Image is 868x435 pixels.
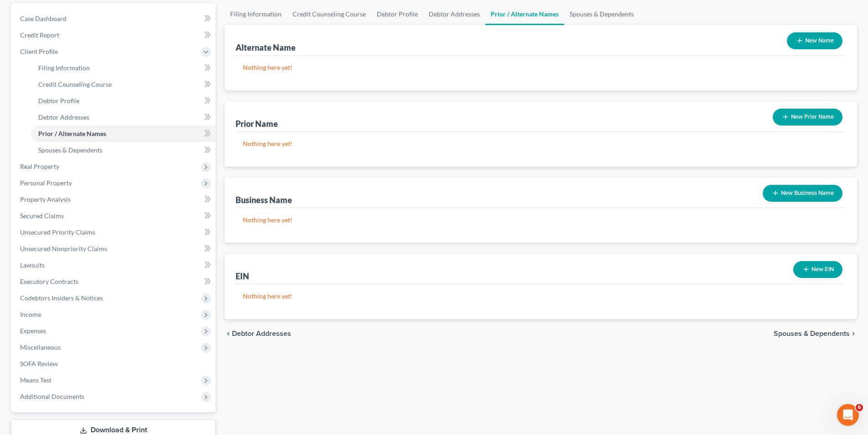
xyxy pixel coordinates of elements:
span: Spouses & Dependents [38,146,103,154]
span: Unsecured Nonpriority Claims [20,245,107,252]
span: Spouses & Dependents [774,330,850,337]
span: Credit Report [20,31,59,39]
a: Filing Information [31,60,216,76]
div: Business Name [236,194,292,205]
div: Prior Name [236,118,278,129]
button: New Name [787,32,842,49]
a: Filing Information [225,3,287,25]
span: Credit Counseling Course [38,80,112,88]
a: Credit Report [13,27,216,43]
i: chevron_left [225,330,232,337]
a: Unsecured Priority Claims [13,224,216,241]
span: Expenses [20,327,46,335]
a: Lawsuits [13,257,216,273]
span: Client Profile [20,47,58,55]
a: Credit Counseling Course [31,76,216,93]
p: Nothing here yet! [243,215,839,225]
button: New Prior Name [773,109,842,126]
a: Credit Counseling Course [287,3,371,25]
div: Alternate Name [236,42,296,53]
div: EIN [236,271,249,282]
a: Case Dashboard [13,10,216,27]
span: Executory Contracts [20,278,78,285]
span: Unsecured Priority Claims [20,228,95,236]
button: New EIN [793,261,842,278]
p: Nothing here yet! [243,292,839,301]
a: Executory Contracts [13,273,216,290]
a: Debtor Addresses [31,109,216,126]
a: Secured Claims [13,208,216,224]
a: Prior / Alternate Names [31,126,216,142]
span: Case Dashboard [20,15,67,22]
span: Income [20,310,41,318]
a: Spouses & Dependents [31,142,216,158]
a: Spouses & Dependents [564,3,639,25]
span: Filing Information [38,64,90,72]
a: Debtor Profile [31,93,216,109]
button: Spouses & Dependents chevron_right [774,330,857,337]
span: Real Property [20,162,59,170]
a: Unsecured Nonpriority Claims [13,241,216,257]
span: Debtor Profile [38,97,79,105]
a: Debtor Profile [371,3,423,25]
p: Nothing here yet! [243,63,839,72]
span: Personal Property [20,179,72,187]
a: Prior / Alternate Names [485,3,564,25]
span: Secured Claims [20,212,64,220]
a: Debtor Addresses [423,3,485,25]
span: Prior / Alternate Names [38,130,106,137]
button: chevron_left Debtor Addresses [225,330,291,337]
span: Additional Documents [20,393,84,400]
a: SOFA Review [13,356,216,372]
span: Means Test [20,376,51,384]
button: New Business Name [763,185,842,202]
a: Property Analysis [13,191,216,208]
p: Nothing here yet! [243,139,839,148]
span: Miscellaneous [20,343,61,351]
span: SOFA Review [20,360,58,367]
span: Property Analysis [20,195,71,203]
iframe: Intercom live chat [837,404,859,426]
i: chevron_right [850,330,857,337]
span: Lawsuits [20,261,45,269]
span: Codebtors Insiders & Notices [20,294,103,302]
span: Debtor Addresses [38,113,89,121]
span: Debtor Addresses [232,330,291,337]
span: 6 [856,404,863,411]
